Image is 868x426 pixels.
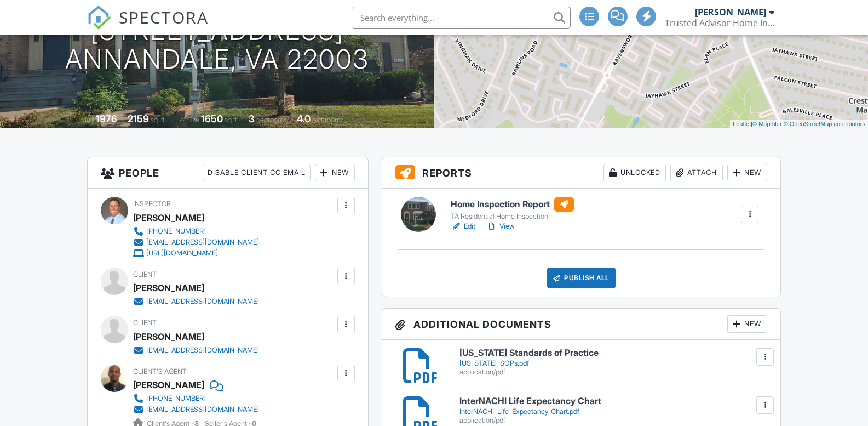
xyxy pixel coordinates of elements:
[665,18,774,29] div: Trusted Advisor Home Inspections
[225,116,238,124] span: sq.ft.
[459,416,767,425] div: application/pdf
[133,296,259,307] a: [EMAIL_ADDRESS][DOMAIN_NAME]
[695,7,766,18] div: [PERSON_NAME]
[119,5,209,29] span: SPECTORA
[459,396,767,424] a: InterNACHI Life Expectancy Chart InterNACHI_Life_Expectancy_Chart.pdf application/pdf
[151,116,166,124] span: sq. ft.
[382,309,781,340] h3: Additional Documents
[176,116,199,124] span: Lot Size
[459,396,767,406] h6: InterNACHI Life Expectancy Chart
[146,249,218,258] div: [URL][DOMAIN_NAME]
[133,345,259,356] a: [EMAIL_ADDRESS][DOMAIN_NAME]
[133,328,204,345] div: [PERSON_NAME]
[146,405,259,414] div: [EMAIL_ADDRESS][DOMAIN_NAME]
[486,221,515,232] a: View
[96,113,117,124] div: 1976
[82,116,94,124] span: Built
[133,280,204,296] div: [PERSON_NAME]
[459,359,767,368] div: [US_STATE]_SOPs.pdf
[133,226,259,237] a: [PHONE_NUMBER]
[451,212,574,221] div: TA Residential Home Inspection
[784,121,865,127] a: © OpenStreetMap contributors
[133,393,259,404] a: [PHONE_NUMBER]
[146,346,259,355] div: [EMAIL_ADDRESS][DOMAIN_NAME]
[312,116,343,124] span: bathrooms
[547,268,616,288] div: Publish All
[133,237,259,248] a: [EMAIL_ADDRESS][DOMAIN_NAME]
[459,368,767,377] div: application/pdf
[87,15,209,38] a: SPECTORA
[146,297,259,306] div: [EMAIL_ADDRESS][DOMAIN_NAME]
[133,270,157,279] span: Client
[201,113,223,124] div: 1650
[727,164,767,181] div: New
[133,319,157,327] span: Client
[65,16,369,75] h1: [STREET_ADDRESS] Annandale, VA 22003
[133,248,259,259] a: [URL][DOMAIN_NAME]
[727,315,767,333] div: New
[603,164,666,181] div: Unlocked
[133,209,204,226] div: [PERSON_NAME]
[146,394,206,403] div: [PHONE_NUMBER]
[87,5,111,30] img: The Best Home Inspection Software - Spectora
[133,367,187,376] span: Client's Agent
[451,197,574,221] a: Home Inspection Report TA Residential Home Inspection
[752,121,782,127] a: © MapTiler
[451,221,475,232] a: Edit
[133,404,259,415] a: [EMAIL_ADDRESS][DOMAIN_NAME]
[128,113,149,124] div: 2159
[459,348,767,376] a: [US_STATE] Standards of Practice [US_STATE]_SOPs.pdf application/pdf
[133,200,171,208] span: Inspector
[146,227,206,236] div: [PHONE_NUMBER]
[730,120,868,129] div: |
[352,7,571,29] input: Search everything...
[133,377,204,393] a: [PERSON_NAME]
[256,116,286,124] span: bedrooms
[733,121,751,127] a: Leaflet
[249,113,255,124] div: 3
[297,113,311,124] div: 4.0
[315,164,355,181] div: New
[88,157,368,189] h3: People
[382,157,781,189] h3: Reports
[459,348,767,358] h6: [US_STATE] Standards of Practice
[451,197,574,212] h6: Home Inspection Report
[203,164,311,181] div: Disable Client CC Email
[459,407,767,416] div: InterNACHI_Life_Expectancy_Chart.pdf
[146,238,259,247] div: [EMAIL_ADDRESS][DOMAIN_NAME]
[670,164,723,181] div: Attach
